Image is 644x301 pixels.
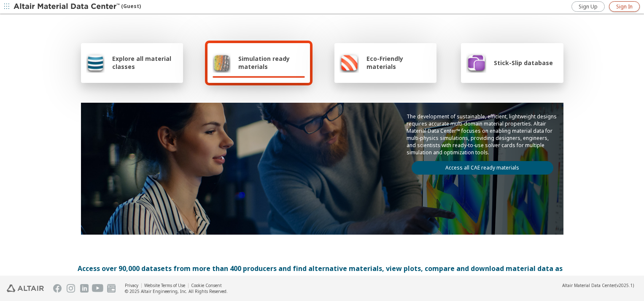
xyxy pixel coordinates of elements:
[571,1,605,12] a: Sign Up
[86,52,105,73] img: Explore all material classes
[125,282,138,288] a: Privacy
[412,161,553,175] a: Access all CAE ready materials
[609,1,640,12] a: Sign In
[238,55,304,71] span: Simulation ready materials
[562,282,634,288] div: (v2025.1)
[366,55,431,71] span: Eco-Friendly materials
[13,3,121,11] img: Altair Material Data Center
[562,282,615,288] span: Altair Material Data Center
[13,3,141,11] div: (Guest)
[7,285,44,292] img: Altair Engineering
[144,282,185,288] a: Website Terms of Use
[407,113,558,156] p: The development of sustainable, efficient, lightweight designs requires accurate multi-domain mat...
[213,52,231,73] img: Simulation ready materials
[340,52,359,73] img: Eco-Friendly materials
[494,59,553,67] span: Stick-Slip database
[616,3,633,10] span: Sign In
[579,3,598,10] span: Sign Up
[112,55,178,71] span: Explore all material classes
[125,288,228,294] div: © 2025 Altair Engineering, Inc. All Rights Reserved.
[466,52,486,73] img: Stick-Slip database
[78,263,567,284] div: Access over 90,000 datasets from more than 400 producers and find alternative materials, view plo...
[191,282,222,288] a: Cookie Consent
